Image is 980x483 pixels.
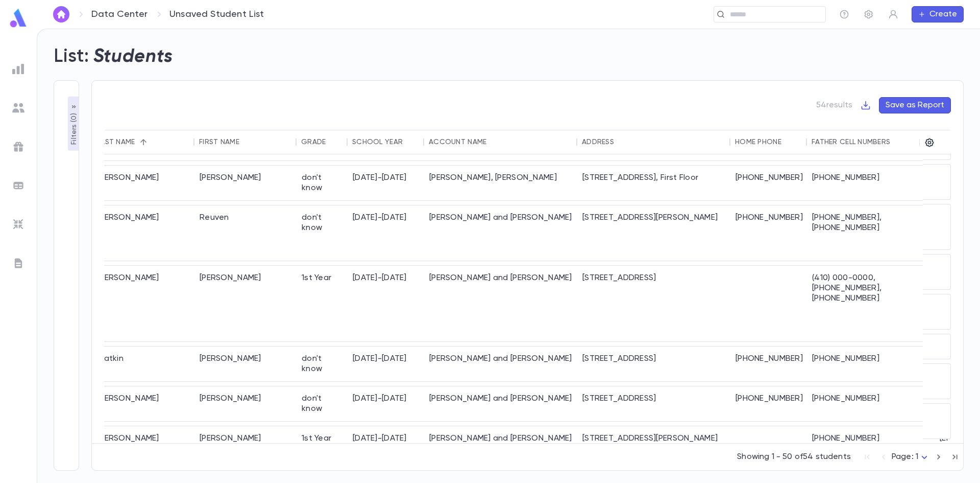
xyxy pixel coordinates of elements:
div: [PERSON_NAME] [194,426,297,461]
button: Sort [781,134,798,150]
div: [PHONE_NUMBER] [807,166,935,200]
div: [STREET_ADDRESS][PERSON_NAME] [577,205,730,261]
div: [PHONE_NUMBER] [807,426,935,461]
button: Sort [239,134,256,150]
div: don't know [297,205,348,261]
div: [PHONE_NUMBER] [730,386,807,421]
div: [DATE]-[DATE] [348,386,424,421]
div: [PERSON_NAME] and [PERSON_NAME] [424,347,577,381]
div: [DATE]-[DATE] [348,166,424,200]
div: [PHONE_NUMBER] [730,347,807,381]
div: [PERSON_NAME] [92,386,194,421]
div: 1st Year [297,426,348,461]
div: Address [582,138,614,146]
div: [PERSON_NAME] [194,166,297,200]
div: [PERSON_NAME] [194,386,297,421]
button: Sort [402,134,419,150]
img: campaigns_grey.99e729a5f7ee94e3726e6486bddda8f1.svg [12,141,24,153]
img: logo [8,8,29,28]
div: [DATE]-[DATE] [348,266,424,341]
div: Father Cell Numbers [812,138,890,146]
div: Reuven [194,205,297,261]
img: reports_grey.c525e4749d1bce6a11f5fe2a8de1b229.svg [12,63,24,75]
div: [PHONE_NUMBER], [PHONE_NUMBER] [807,205,935,261]
div: [PERSON_NAME] and [PERSON_NAME] [424,386,577,421]
div: First Name [199,138,239,146]
img: batches_grey.339ca447c9d9533ef1741baa751efc33.svg [12,179,24,192]
img: imports_grey.530a8a0e642e233f2baf0ef88e8c9fcb.svg [12,218,24,231]
button: Create [912,6,964,22]
img: home_white.a664292cf8c1dea59945f0da9f25487c.svg [55,10,67,18]
div: 1st Year [297,266,348,341]
div: [STREET_ADDRESS], First Floor [577,166,730,200]
div: [PERSON_NAME] [92,266,194,341]
div: don't know [297,386,348,421]
div: [DATE]-[DATE] [348,426,424,461]
button: Sort [890,134,906,150]
div: Grade [301,138,326,146]
div: [STREET_ADDRESS] [577,347,730,381]
div: [STREET_ADDRESS] [577,266,730,341]
span: Page: 1 [892,453,918,461]
button: Sort [614,134,630,150]
div: [PHONE_NUMBER] [730,166,807,200]
div: [PHONE_NUMBER] [807,347,935,381]
div: Home Phone [735,138,781,146]
button: Save as Report [879,97,951,113]
div: [PERSON_NAME] [194,266,297,341]
div: [PERSON_NAME] and [PERSON_NAME] [424,266,577,341]
div: [DATE]-[DATE] [348,205,424,261]
div: [PERSON_NAME] [92,205,194,261]
p: Unsaved Student List [169,9,264,20]
img: students_grey.60c7aba0da46da39d6d829b817ac14fc.svg [12,102,24,114]
div: Last Name [97,138,135,146]
h2: Students [93,45,173,68]
div: don't know [297,166,348,200]
button: Sort [326,134,342,150]
div: [PERSON_NAME] [194,347,297,381]
div: School Year [352,138,403,146]
div: [PHONE_NUMBER] [807,386,935,421]
p: Filters ( 0 ) [69,111,79,145]
button: Sort [486,134,503,150]
div: (410) 000-0000, [PHONE_NUMBER], [PHONE_NUMBER] [807,266,935,341]
div: [STREET_ADDRESS][PERSON_NAME] [577,426,730,461]
h2: List: [54,45,89,68]
div: Slatkin [92,347,194,381]
button: Filters (0) [68,97,80,151]
div: Page: 1 [892,449,930,465]
div: [DATE]-[DATE] [348,347,424,381]
div: [PERSON_NAME] [92,166,194,200]
div: [PERSON_NAME] [92,426,194,461]
div: [PERSON_NAME] and [PERSON_NAME] [424,426,577,461]
button: Sort [135,134,152,150]
div: don't know [297,347,348,381]
p: Showing 1 - 50 of 54 students [737,452,851,462]
div: Account Name [429,138,486,146]
div: [PERSON_NAME], [PERSON_NAME] [424,166,577,200]
img: letters_grey.7941b92b52307dd3b8a917253454ce1c.svg [12,257,24,269]
div: [PHONE_NUMBER] [730,205,807,261]
div: [STREET_ADDRESS] [577,386,730,421]
p: 54 results [816,100,852,110]
a: Data Center [91,9,148,20]
div: [PERSON_NAME] and [PERSON_NAME] [424,205,577,261]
